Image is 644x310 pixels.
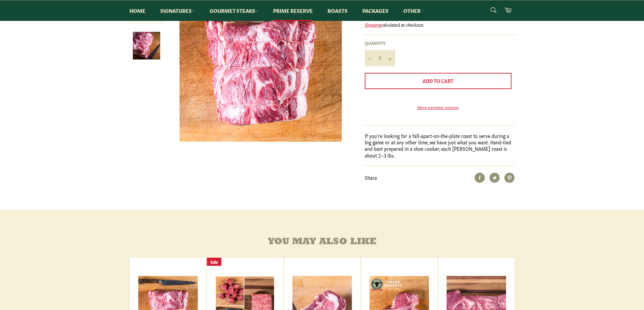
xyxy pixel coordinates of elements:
button: Increase item quantity by one [385,50,395,66]
img: Prime Reserve Chuck Roast [133,32,160,59]
button: Add to Cart [365,73,511,89]
h4: You may also like [129,237,515,247]
a: Packages [356,0,395,21]
span: Add to Cart [423,77,453,84]
a: Gourmet Steaks [203,0,265,21]
a: Prime Reserve [266,0,319,21]
a: Other [397,0,430,21]
button: Reduce item quantity by one [365,50,375,66]
label: Quantity [365,40,395,46]
div: Sale [207,258,221,266]
span: Share [365,174,377,181]
a: Signatures [153,0,201,21]
a: Home [123,0,152,21]
a: Shipping [365,21,381,28]
a: Roasts [321,0,354,21]
div: calculated at checkout. [365,22,515,28]
p: If you're looking for a fall-apart-on-the-plate roast to serve during a big game or at any other ... [365,133,515,159]
a: More payment options [365,104,511,110]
